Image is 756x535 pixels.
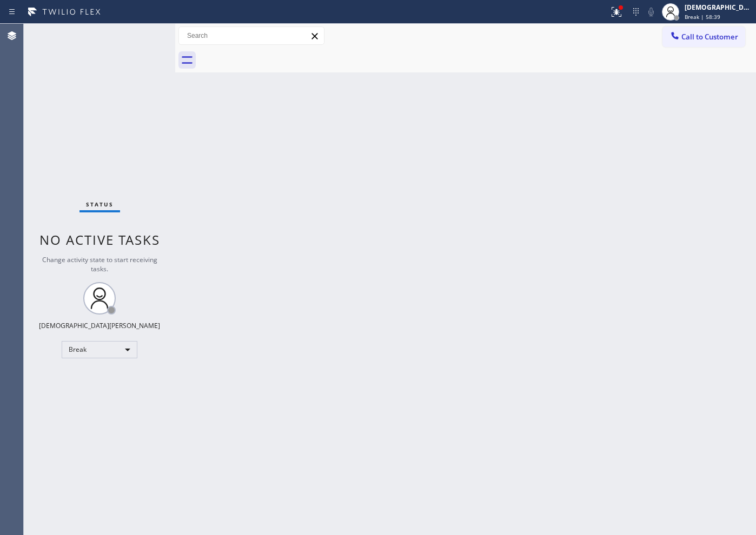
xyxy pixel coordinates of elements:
button: Call to Customer [662,26,745,47]
div: [DEMOGRAPHIC_DATA][PERSON_NAME] [685,3,753,12]
div: Break [62,341,137,358]
input: Search [179,27,324,44]
div: [DEMOGRAPHIC_DATA][PERSON_NAME] [39,321,160,330]
span: Break | 58:39 [685,13,720,21]
span: Change activity state to start receiving tasks. [42,255,157,273]
button: Mute [644,4,659,19]
span: No active tasks [39,231,160,249]
span: Status [86,200,114,208]
span: Call to Customer [681,32,738,42]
